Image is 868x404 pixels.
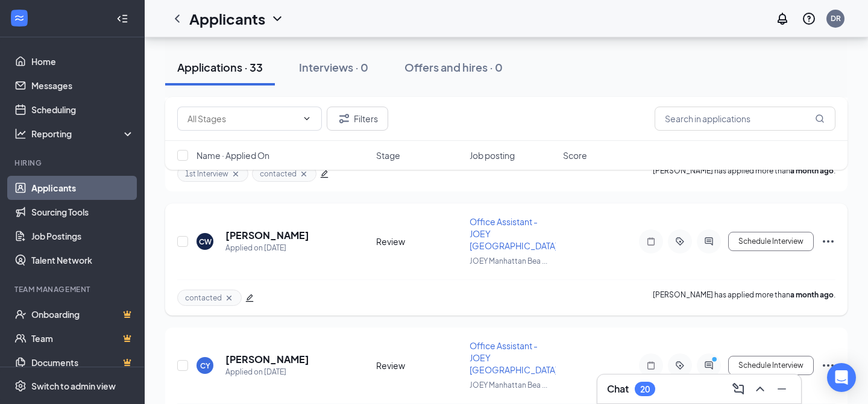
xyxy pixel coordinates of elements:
[821,234,835,249] svg: Ellipses
[225,353,309,366] h5: [PERSON_NAME]
[199,237,212,247] div: CW
[653,290,835,306] p: [PERSON_NAME] has applied more than .
[702,361,716,370] svg: ActiveChat
[470,149,515,161] span: Job posting
[14,158,132,168] div: Hiring
[376,359,462,371] div: Review
[185,293,222,303] span: contacted
[270,11,285,26] svg: ChevronDown
[728,232,814,251] button: Schedule Interview
[299,60,368,75] div: Interviews · 0
[827,363,856,392] div: Open Intercom Messenger
[327,107,388,131] button: Filter Filters
[644,237,658,246] svg: Note
[753,382,767,396] svg: ChevronUp
[31,73,134,98] a: Messages
[702,237,716,246] svg: ActiveChat
[731,382,746,396] svg: ComposeMessage
[31,302,134,326] a: OnboardingCrown
[14,284,132,294] div: Team Management
[224,293,234,303] svg: Cross
[470,381,547,390] span: JOEY Manhattan Bea ...
[729,379,748,399] button: ComposeMessage
[177,60,263,75] div: Applications · 33
[772,379,791,399] button: Minimize
[31,49,134,73] a: Home
[750,379,770,399] button: ChevronUp
[644,361,658,370] svg: Note
[673,361,687,370] svg: ActiveTag
[31,248,134,272] a: Talent Network
[31,200,134,224] a: Sourcing Tools
[831,13,841,23] div: DR
[802,11,816,26] svg: QuestionInfo
[728,356,814,375] button: Schedule Interview
[14,380,27,392] svg: Settings
[31,224,134,248] a: Job Postings
[225,366,309,378] div: Applied on [DATE]
[640,384,650,394] div: 20
[404,60,503,75] div: Offers and hires · 0
[775,11,790,26] svg: Notifications
[31,176,134,200] a: Applicants
[225,229,309,242] h5: [PERSON_NAME]
[775,382,789,396] svg: Minimize
[563,149,587,161] span: Score
[13,12,25,24] svg: WorkstreamLogo
[302,114,312,123] svg: ChevronDown
[197,149,269,161] span: Name · Applied On
[245,294,254,302] span: edit
[376,235,462,247] div: Review
[116,13,128,25] svg: Collapse
[376,149,400,161] span: Stage
[815,114,825,123] svg: MagnifyingGlass
[655,107,835,131] input: Search in applications
[187,112,297,125] input: All Stages
[225,242,309,254] div: Applied on [DATE]
[200,361,210,371] div: CY
[470,256,547,266] span: JOEY Manhattan Bea ...
[470,216,558,251] span: Office Assistant - JOEY [GEOGRAPHIC_DATA]
[337,111,351,126] svg: Filter
[709,356,723,365] svg: PrimaryDot
[821,358,835,373] svg: Ellipses
[31,326,134,350] a: TeamCrown
[31,350,134,374] a: DocumentsCrown
[790,290,834,299] b: a month ago
[170,11,184,26] svg: ChevronLeft
[31,98,134,122] a: Scheduling
[607,382,629,396] h3: Chat
[14,128,27,140] svg: Analysis
[189,8,265,29] h1: Applicants
[673,237,687,246] svg: ActiveTag
[470,340,558,375] span: Office Assistant - JOEY [GEOGRAPHIC_DATA]
[31,380,116,392] div: Switch to admin view
[31,128,135,140] div: Reporting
